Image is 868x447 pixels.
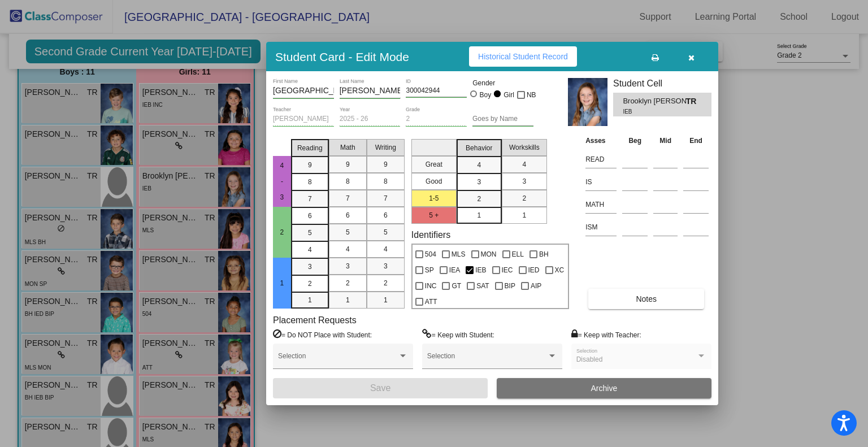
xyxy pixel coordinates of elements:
span: IEB [475,263,486,277]
span: MON [481,248,497,261]
button: Historical Student Record [469,46,577,67]
div: Girl [503,90,514,100]
span: 6 [384,210,388,220]
span: 4 [384,244,388,254]
span: 1 [384,295,388,305]
span: NB [527,88,536,102]
span: 4 - 3 [277,162,287,201]
span: TR [686,96,702,107]
label: = Do NOT Place with Student: [273,329,372,340]
span: Math [340,142,355,153]
th: Asses [583,134,619,147]
input: assessment [585,219,617,236]
label: Placement Requests [273,315,357,326]
button: Archive [497,378,711,398]
span: 3 [384,261,388,271]
input: year [340,115,401,123]
th: End [680,134,711,147]
span: IED [528,263,540,277]
span: 5 [384,227,388,237]
span: 6 [308,211,312,221]
button: Notes [588,289,704,309]
span: 2 [346,278,350,288]
span: BH [539,248,549,261]
span: Archive [591,384,618,393]
span: 6 [346,210,350,220]
span: Workskills [509,142,540,153]
input: teacher [273,115,334,123]
span: 8 [346,176,350,186]
span: 2 [522,193,526,203]
span: 7 [384,193,388,203]
span: 9 [346,159,350,170]
span: IEB [623,107,678,116]
span: 3 [346,261,350,271]
span: BIP [505,279,515,293]
input: grade [406,115,467,123]
input: assessment [585,151,617,168]
span: 1 [522,210,526,220]
span: Save [370,383,390,393]
span: Reading [297,143,323,153]
span: Behavior [466,143,492,153]
span: 4 [522,159,526,170]
label: = Keep with Student: [422,329,494,340]
span: 1 [277,279,287,287]
input: assessment [585,196,617,213]
span: INC [425,279,437,293]
input: Enter ID [406,87,467,95]
div: Boy [479,90,492,100]
span: 504 [425,248,436,261]
span: 1 [346,295,350,305]
span: Notes [636,294,657,303]
input: assessment [585,173,617,190]
input: goes by name [472,115,533,123]
span: 2 [277,228,287,236]
span: 2 [384,278,388,288]
span: 2 [308,279,312,289]
span: 7 [308,194,312,204]
span: 3 [522,176,526,186]
span: IEA [449,263,460,277]
span: 9 [308,160,312,170]
span: Disabled [576,355,603,363]
button: Save [273,378,488,398]
span: 3 [308,262,312,272]
span: 8 [308,177,312,187]
label: Identifiers [411,229,450,240]
span: MLS [452,248,466,261]
span: 2 [477,194,481,204]
span: 8 [384,176,388,186]
span: 7 [346,193,350,203]
span: 4 [477,160,481,170]
label: = Keep with Teacher: [571,329,641,340]
span: Brooklyn [PERSON_NAME] [623,96,685,107]
span: Historical Student Record [478,52,568,61]
span: IEC [502,263,513,277]
span: 9 [384,159,388,170]
span: 1 [477,210,481,220]
span: XC [555,263,565,277]
span: 5 [346,227,350,237]
span: ATT [425,295,437,309]
span: 5 [308,228,312,238]
span: 4 [346,244,350,254]
span: 1 [308,295,312,305]
span: GT [452,279,461,293]
h3: Student Card - Edit Mode [275,50,409,64]
mat-label: Gender [472,78,533,88]
span: 4 [308,245,312,255]
span: Writing [375,142,396,153]
span: 3 [477,177,481,187]
span: SAT [476,279,489,293]
span: SP [425,263,434,277]
th: Beg [619,134,650,147]
span: AIP [531,279,541,293]
span: ELL [512,248,524,261]
h3: Student Cell [613,78,711,89]
th: Mid [650,134,680,147]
